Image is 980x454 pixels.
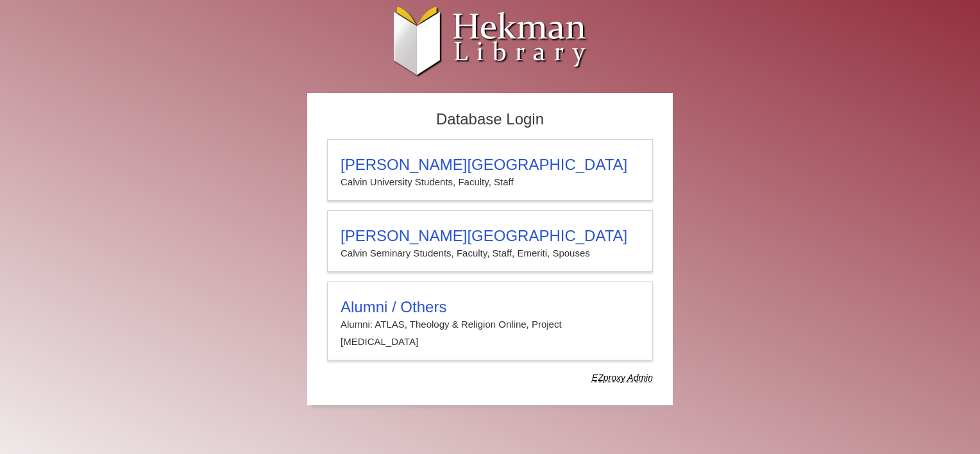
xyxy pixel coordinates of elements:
[341,298,639,316] h3: Alumni / Others
[341,227,639,245] h3: [PERSON_NAME][GEOGRAPHIC_DATA]
[592,373,653,383] dfn: Use Alumni login
[341,245,639,262] p: Calvin Seminary Students, Faculty, Staff, Emeriti, Spouses
[321,106,659,133] h2: Database Login
[327,139,653,201] a: [PERSON_NAME][GEOGRAPHIC_DATA]Calvin University Students, Faculty, Staff
[341,156,639,174] h3: [PERSON_NAME][GEOGRAPHIC_DATA]
[327,210,653,272] a: [PERSON_NAME][GEOGRAPHIC_DATA]Calvin Seminary Students, Faculty, Staff, Emeriti, Spouses
[341,316,639,350] p: Alumni: ATLAS, Theology & Religion Online, Project [MEDICAL_DATA]
[341,174,639,190] p: Calvin University Students, Faculty, Staff
[341,298,639,350] summary: Alumni / OthersAlumni: ATLAS, Theology & Religion Online, Project [MEDICAL_DATA]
